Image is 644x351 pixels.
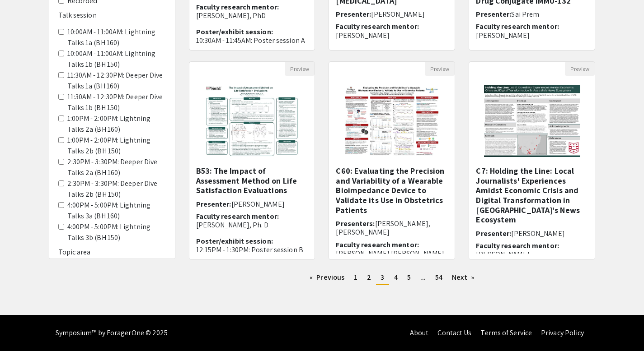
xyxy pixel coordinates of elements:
[437,328,471,337] a: Contact Us
[381,272,384,282] span: 3
[67,92,166,113] label: 11:30AM - 12:30PM: Deeper Dive Talks 1b (BH 150)
[196,221,308,229] p: [PERSON_NAME], Ph. D
[67,135,166,157] label: 1:00PM - 2:00PM: Lightning Talks 2b (BH 150)
[336,166,448,215] h5: C60: Evaluating the Precision and Variability of a Wearable Bioimpedance Device to Validate its U...
[425,62,455,76] button: Preview
[305,271,349,284] a: Previous page
[394,272,398,282] span: 4
[336,219,430,237] span: [PERSON_NAME], [PERSON_NAME]
[476,250,588,259] p: [PERSON_NAME]
[476,166,588,225] h5: C7: Holding the Line: Local Journalists' Experiences Amidst Economic Crisis and Digital Transform...
[67,48,166,70] label: 10:00AM - 11:00AM: Lightning Talks 1b (BH 150)
[58,11,166,19] h6: Talk session
[67,70,166,92] label: 11:30AM - 12:30PM: Deeper Dive Talks 1a (BH 160)
[67,157,166,178] label: 2:30PM - 3:30PM: Deeper Dive Talks 2a (BH 160)
[231,199,285,209] span: [PERSON_NAME]
[56,315,168,351] div: Symposium™ by ForagerOne © 2025
[511,229,564,238] span: [PERSON_NAME]
[196,245,308,254] p: 12:15PM - 1:30PM: Poster session B
[410,328,429,337] a: About
[336,10,448,18] h6: Presenter:
[407,272,411,282] span: 5
[329,61,455,260] div: Open Presentation <p>C60: Evaluating the Precision and Variability of a Wearable Bioimpedance Dev...
[541,328,584,337] a: Privacy Policy
[371,9,424,19] span: [PERSON_NAME]
[336,219,448,236] h6: Presenters:
[476,229,588,238] h6: Presenter:
[196,166,308,195] h5: B53: The Impact of Assessment Method on Life Satisfaction Evaluations
[354,272,357,282] span: 1
[336,31,448,40] p: [PERSON_NAME]
[476,31,588,40] p: [PERSON_NAME]
[480,328,532,337] a: Terms of Service
[196,36,308,45] p: 10:30AM - 11:45AM: Poster session A
[336,22,418,31] span: Faculty research mentor:
[476,22,559,31] span: Faculty research mentor:
[335,76,449,166] img: <p>C60: Evaluating the Precision and Variability of a Wearable Bioimpedance Device to Validate it...
[195,76,309,166] img: <p>B53: The Impact of Assessment Method on Life Satisfaction Evaluations</p>
[58,248,166,256] h6: Topic area
[67,178,166,200] label: 2:30PM - 3:30PM: Deeper Dive Talks 2b (BH 150)
[476,241,559,250] span: Faculty research mentor:
[475,76,589,166] img: <p>C7: Holding the Line:&nbsp;Local Journalists' Experiences Amidst Economic Crisis and Digital T...
[511,9,539,19] span: Sai Prem
[435,272,442,282] span: 54
[196,236,273,246] span: Poster/exhibit session:
[565,62,595,76] button: Preview
[67,27,166,48] label: 10:00AM - 11:00AM: Lightning Talks 1a (BH 160)
[285,62,315,76] button: Preview
[476,10,588,18] h6: Presenter:
[469,61,595,260] div: Open Presentation <p>C7: Holding the Line:&nbsp;Local Journalists' Experiences Amidst Economic Cr...
[196,27,273,37] span: Poster/exhibit session:
[67,222,166,243] label: 4:00PM - 5:00PM: Lightning Talks 3b (BH 150)
[7,310,38,344] iframe: Chat
[196,2,279,12] span: Faculty research mentor:
[196,11,308,20] p: [PERSON_NAME], PhD
[67,113,166,135] label: 1:00PM - 2:00PM: Lightning Talks 2a (BH 160)
[336,249,448,258] p: [PERSON_NAME] [PERSON_NAME]
[420,272,426,282] span: ...
[67,200,166,222] label: 4:00PM - 5:00PM: Lightning Talks 3a (BH 160)
[196,200,308,208] h6: Presenter:
[336,240,418,249] span: Faculty research mentor:
[189,271,596,285] ul: Pagination
[367,272,371,282] span: 2
[447,271,479,284] a: Next page
[196,212,279,221] span: Faculty research mentor:
[189,61,315,260] div: Open Presentation <p>B53: The Impact of Assessment Method on Life Satisfaction Evaluations</p>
